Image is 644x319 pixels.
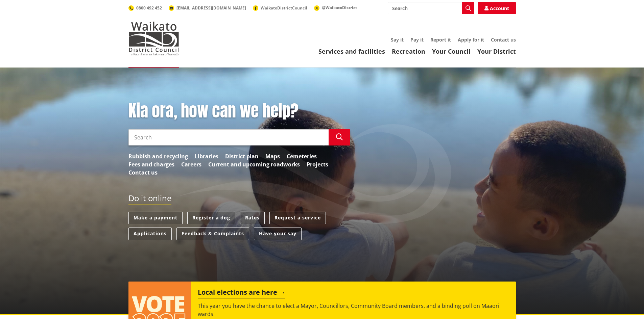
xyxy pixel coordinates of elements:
img: Waikato District Council - Te Kaunihera aa Takiwaa o Waikato [128,22,179,55]
a: Feedback & Complaints [176,228,249,240]
a: District plan [225,152,259,160]
a: [EMAIL_ADDRESS][DOMAIN_NAME] [169,5,246,11]
a: 0800 492 452 [128,5,162,11]
a: Have your say [254,228,302,240]
a: Register a dog [187,212,235,224]
a: Fees and charges [128,160,174,168]
a: Your District [477,47,516,55]
input: Search input [128,129,329,145]
span: @WaikatoDistrict [322,5,357,10]
input: Search input [388,2,474,14]
p: This year you have the chance to elect a Mayor, Councillors, Community Board members, and a bindi... [198,302,509,318]
a: Say it [391,36,404,43]
a: Rubbish and recycling [128,152,188,160]
a: WaikatoDistrictCouncil [253,5,307,11]
a: Request a service [269,212,326,224]
h2: Do it online [128,193,171,205]
a: Pay it [410,36,424,43]
a: Your Council [432,47,471,55]
a: Applications [128,228,172,240]
a: Account [478,2,516,14]
a: Cemeteries [287,152,317,160]
a: Maps [265,152,280,160]
a: Make a payment [128,212,183,224]
a: Careers [181,160,201,168]
a: Apply for it [458,36,484,43]
a: @WaikatoDistrict [314,5,357,10]
a: Current and upcoming roadworks [208,160,300,168]
a: Services and facilities [318,47,385,55]
a: Contact us [491,36,516,43]
h2: Local elections are here [198,288,285,298]
a: Contact us [128,168,158,177]
h1: Kia ora, how can we help? [128,101,350,121]
a: Libraries [195,152,218,160]
a: Recreation [392,47,425,55]
span: [EMAIL_ADDRESS][DOMAIN_NAME] [176,5,246,11]
span: WaikatoDistrictCouncil [261,5,307,11]
a: Projects [307,160,328,168]
span: 0800 492 452 [136,5,162,11]
a: Report it [430,36,451,43]
a: Rates [240,212,265,224]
